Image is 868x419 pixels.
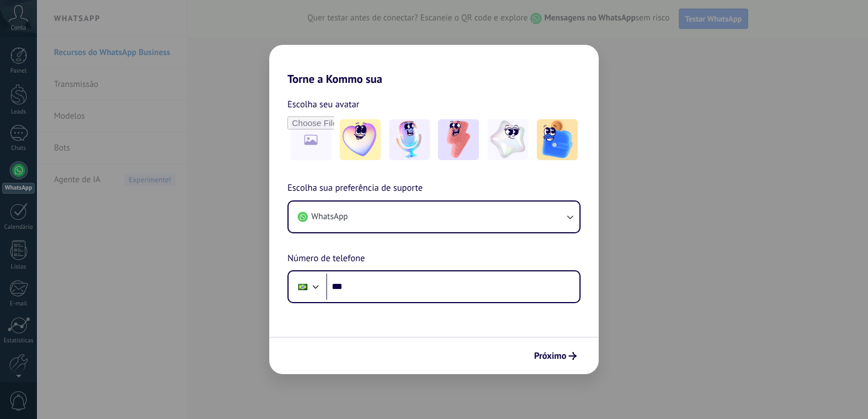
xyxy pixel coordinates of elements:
[534,352,566,360] span: Próximo
[287,181,423,196] span: Escolha sua preferência de suporte
[537,119,578,160] img: -5.jpeg
[289,202,579,232] button: WhatsApp
[529,346,582,366] button: Próximo
[311,211,348,223] span: WhatsApp
[340,119,381,160] img: -1.jpeg
[292,275,314,299] div: Brazil: + 55
[487,119,528,160] img: -4.jpeg
[389,119,430,160] img: -2.jpeg
[438,119,479,160] img: -3.jpeg
[287,97,360,112] span: Escolha seu avatar
[287,252,365,266] span: Número de telefone
[269,45,599,86] h2: Torne a Kommo sua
